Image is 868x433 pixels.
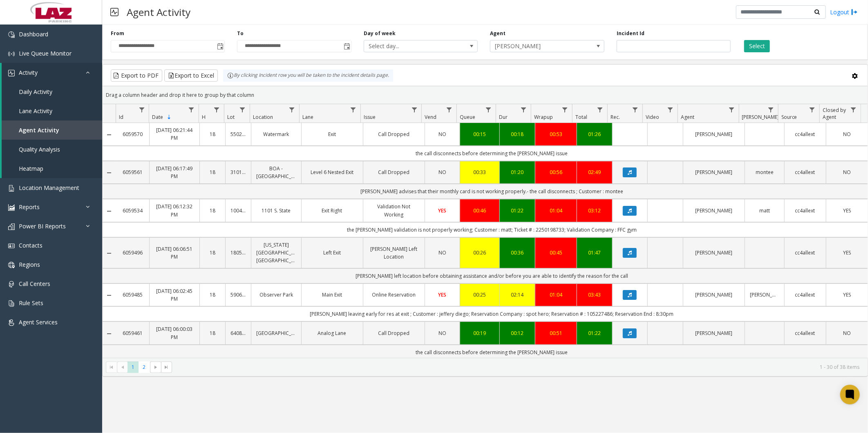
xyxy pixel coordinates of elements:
[430,130,455,138] a: NO
[582,249,607,257] a: 01:47
[790,130,821,138] a: cc4allext
[409,104,420,115] a: Issue Filter Menu
[202,114,206,121] span: H
[2,63,102,82] a: Activity
[576,114,588,121] span: Total
[111,69,162,82] button: Export to PDF
[306,207,358,214] a: Exit Right
[150,362,161,373] span: Go to the next page
[582,291,607,299] a: 03:43
[750,291,779,299] a: [PERSON_NAME]
[121,329,145,337] a: 6059461
[465,329,494,337] div: 00:19
[161,362,172,373] span: Go to the last page
[688,207,740,214] a: [PERSON_NAME]
[8,185,15,192] img: 'icon'
[205,130,220,138] a: 18
[205,249,220,257] a: 18
[438,330,446,337] span: NO
[103,292,116,299] a: Collapse Details
[19,145,60,153] span: Quality Analysis
[19,318,58,326] span: Agent Services
[364,114,376,121] span: Issue
[483,104,494,115] a: Queue Filter Menu
[116,345,868,360] td: the call disconnects before determining the [PERSON_NAME] issue
[823,107,846,121] span: Closed by Agent
[438,131,446,138] span: NO
[595,104,606,115] a: Total Filter Menu
[8,281,15,288] img: 'icon'
[306,291,358,299] a: Main Exit
[8,223,15,230] img: 'icon'
[237,104,248,115] a: Lot Filter Menu
[306,130,358,138] a: Exit
[364,40,455,52] span: Select day...
[790,207,821,214] a: cc4allext
[116,268,868,283] td: [PERSON_NAME] left location before obtaining assistance and/or before you are able to identify th...
[8,70,15,76] img: 'icon'
[128,362,139,373] span: Page 1
[843,330,851,337] span: NO
[256,241,296,265] a: [US_STATE] [GEOGRAPHIC_DATA]-[GEOGRAPHIC_DATA]
[116,306,868,321] td: [PERSON_NAME] leaving early for res at exit ; Customer : jeffery diego; Reservation Company : spo...
[8,31,15,38] img: 'icon'
[505,168,530,176] a: 01:20
[831,249,863,257] a: YES
[540,291,572,299] div: 01:04
[2,140,102,159] a: Quality Analysis
[582,168,607,176] div: 02:49
[843,249,851,256] span: YES
[465,130,494,138] div: 00:15
[2,101,102,121] a: Lane Activity
[430,249,455,257] a: NO
[465,291,494,299] div: 00:25
[152,364,159,371] span: Go to the next page
[19,126,59,134] span: Agent Activity
[19,280,50,288] span: Call Centers
[110,2,119,22] img: pageIcon
[253,114,273,121] span: Location
[2,159,102,178] a: Heatmap
[540,168,572,176] div: 00:56
[582,329,607,337] a: 01:22
[582,207,607,214] div: 03:12
[490,30,506,37] label: Agent
[286,104,298,115] a: Location Filter Menu
[177,364,859,371] kendo-pager-info: 1 - 30 of 38 items
[19,299,43,307] span: Rule Sets
[540,249,572,257] div: 00:45
[505,207,530,214] div: 01:22
[256,329,296,337] a: [GEOGRAPHIC_DATA]
[790,291,821,299] a: cc4allext
[116,222,868,237] td: the [PERSON_NAME] validation is not properly working; Customer : matt; Ticket # : 2250198733; Val...
[843,207,851,214] span: YES
[205,291,220,299] a: 18
[306,168,358,176] a: Level 6 Nested Exit
[154,245,194,261] a: [DATE] 06:06:51 PM
[119,114,124,121] span: Id
[790,329,821,337] a: cc4allext
[256,130,296,138] a: Watermark
[534,114,553,121] span: Wrapup
[103,132,116,138] a: Collapse Details
[368,130,420,138] a: Call Dropped
[154,203,194,218] a: [DATE] 06:12:32 PM
[851,8,858,16] img: logout
[8,51,15,57] img: 'icon'
[831,291,863,299] a: YES
[688,329,740,337] a: [PERSON_NAME]
[540,207,572,214] a: 01:04
[368,329,420,337] a: Call Dropped
[505,130,530,138] a: 00:18
[438,169,446,176] span: NO
[843,169,851,176] span: NO
[121,168,145,176] a: 6059561
[831,130,863,138] a: NO
[750,168,779,176] a: montee
[103,250,116,257] a: Collapse Details
[807,104,818,115] a: Source Filter Menu
[518,104,529,115] a: Dur Filter Menu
